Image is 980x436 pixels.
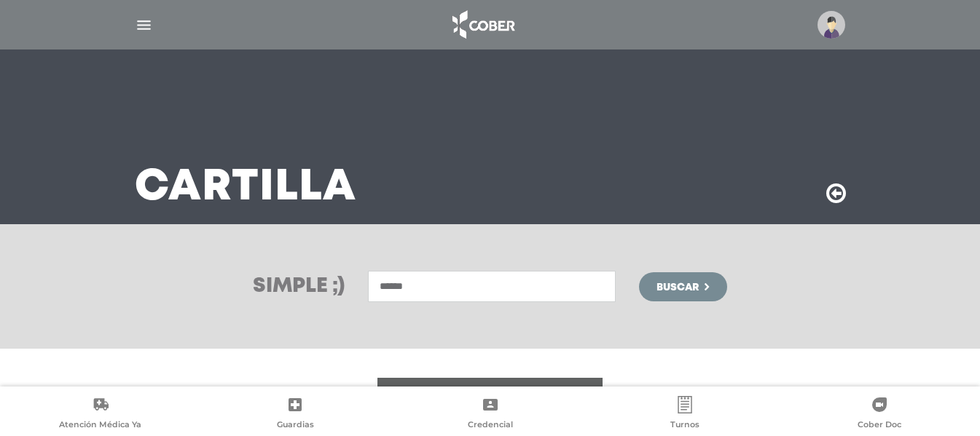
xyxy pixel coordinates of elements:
[639,272,726,301] button: Buscar
[656,282,699,293] span: Buscar
[818,11,845,39] img: profile-placeholder.svg
[253,277,345,297] h3: Simple ;)
[670,419,699,432] span: Turnos
[135,169,356,207] h3: Cartilla
[444,7,521,42] img: logo_cober_home-white.png
[858,419,901,432] span: Cober Doc
[468,419,513,432] span: Credencial
[277,419,314,432] span: Guardias
[783,396,977,433] a: Cober Doc
[3,396,197,433] a: Atención Médica Ya
[197,396,392,433] a: Guardias
[587,396,782,433] a: Turnos
[59,419,141,432] span: Atención Médica Ya
[393,396,587,433] a: Credencial
[135,16,153,34] img: Cober_menu-lines-white.svg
